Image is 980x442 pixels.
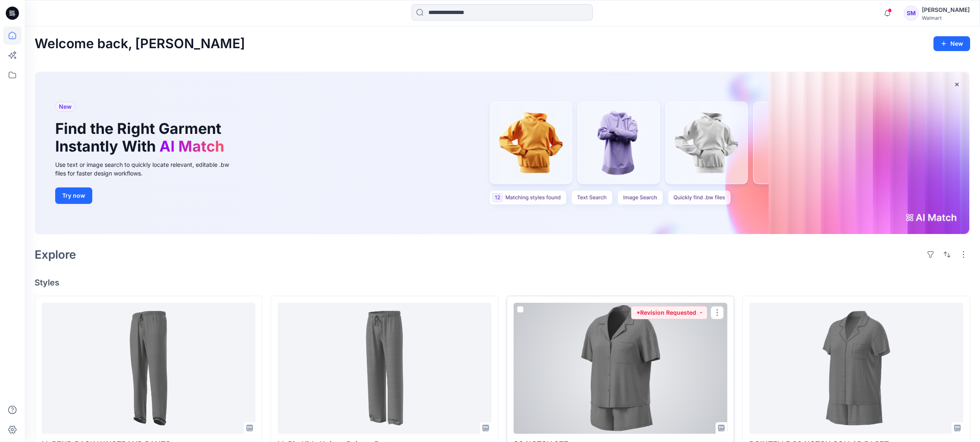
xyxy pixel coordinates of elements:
[514,303,727,434] a: SS NOTCH SET
[749,303,963,434] a: POINTELLE SS NOTCH COLLAR PJ SET
[278,303,491,434] a: LL Big Kids Unisex Pajama Pants
[55,160,241,178] div: Use text or image search to quickly locate relevant, editable .bw files for faster design workflows.
[59,102,72,112] span: New
[55,187,92,204] button: Try now
[922,5,970,15] div: [PERSON_NAME]
[35,278,970,288] h4: Styles
[922,15,970,21] div: Walmart
[42,303,255,434] a: LL BEND BACK WAISTBAND PANTS
[35,248,76,261] h2: Explore
[55,120,228,155] h1: Find the Right Garment Instantly With
[159,137,224,155] span: AI Match
[35,36,245,51] h2: Welcome back, [PERSON_NAME]
[904,6,919,21] div: SM
[933,36,970,51] button: New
